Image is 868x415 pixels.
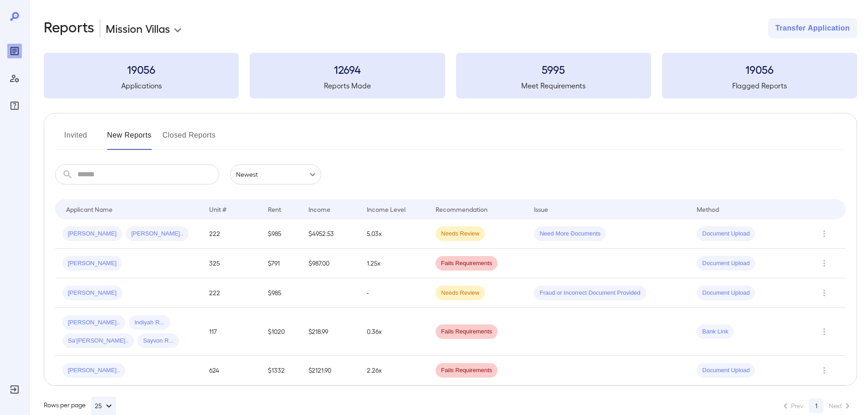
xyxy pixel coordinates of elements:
td: $1332 [261,356,301,385]
span: Needs Review [436,230,485,238]
span: [PERSON_NAME].. [62,366,125,375]
span: Fraud or Incorrect Document Provided [534,289,646,297]
span: Document Upload [697,259,755,268]
td: $218.99 [301,308,360,356]
div: Unit # [209,204,226,215]
div: Income [308,204,330,215]
div: FAQ [7,98,22,113]
span: [PERSON_NAME].. [62,318,125,327]
td: 0.36x [360,308,428,356]
span: Fails Requirements [436,328,498,336]
td: $791 [261,249,301,278]
p: Mission Villas [106,21,170,36]
td: $985 [261,219,301,249]
td: $987.00 [301,249,360,278]
button: 25 [91,397,116,415]
span: Need More Documents [534,230,606,238]
span: Sa’[PERSON_NAME].. [62,337,134,345]
div: Log Out [7,382,22,397]
td: 624 [202,356,261,385]
summary: 19056Applications12694Reports Made5995Meet Requirements19056Flagged Reports [44,53,857,98]
button: Closed Reports [163,128,216,150]
button: Invited [55,128,96,150]
td: $985 [261,278,301,308]
h3: 19056 [44,62,239,77]
span: Document Upload [697,230,755,238]
td: $2121.90 [301,356,360,385]
div: Issue [534,204,549,215]
div: Newest [230,164,321,184]
span: Indiyah R... [129,318,170,327]
h5: Meet Requirements [456,80,651,91]
span: Document Upload [697,366,755,375]
td: 117 [202,308,261,356]
button: Row Actions [817,226,832,241]
td: 325 [202,249,261,278]
div: Applicant Name [66,204,113,215]
button: Row Actions [817,324,832,339]
h3: 12694 [250,62,445,77]
span: [PERSON_NAME].. [126,230,189,238]
h2: Reports [44,18,94,38]
span: Fails Requirements [436,259,498,268]
span: Bank Link [697,328,734,336]
span: Needs Review [436,289,485,297]
td: 1.25x [360,249,428,278]
td: 2.26x [360,356,428,385]
td: 222 [202,219,261,249]
td: - [360,278,428,308]
h5: Applications [44,80,239,91]
td: $1020 [261,308,301,356]
button: Transfer Application [768,18,857,38]
h5: Reports Made [250,80,445,91]
span: [PERSON_NAME] [62,289,122,297]
div: Recommendation [436,204,488,215]
div: Manage Users [7,71,22,86]
h5: Flagged Reports [662,80,857,91]
nav: pagination navigation [776,399,857,413]
div: Rows per page [44,397,116,415]
span: Fails Requirements [436,366,498,375]
span: Document Upload [697,289,755,297]
h3: 19056 [662,62,857,77]
h3: 5995 [456,62,651,77]
div: Income Level [367,204,406,215]
span: Sayvon R... [138,337,179,345]
button: Row Actions [817,256,832,271]
td: 5.03x [360,219,428,249]
button: page 1 [809,399,823,413]
td: 222 [202,278,261,308]
button: Row Actions [817,286,832,300]
button: Row Actions [817,363,832,378]
div: Method [697,204,719,215]
div: Reports [7,44,22,58]
td: $4952.53 [301,219,360,249]
span: [PERSON_NAME] [62,259,122,268]
span: [PERSON_NAME] [62,230,122,238]
div: Rent [268,204,282,215]
button: New Reports [107,128,152,150]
